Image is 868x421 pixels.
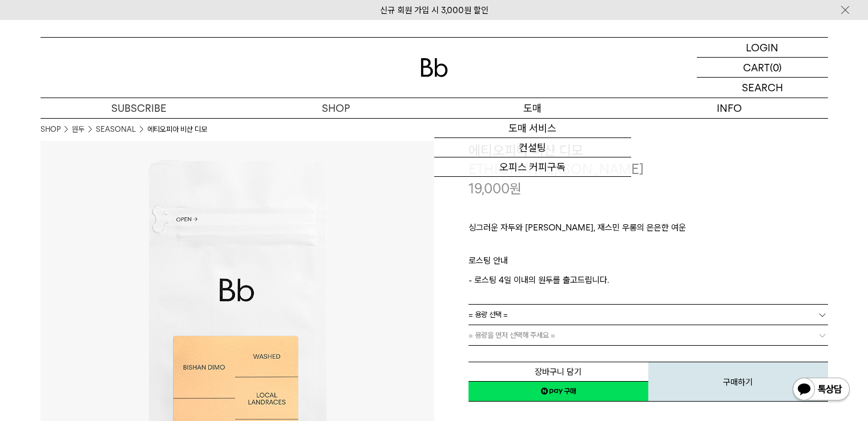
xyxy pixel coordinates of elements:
p: INFO [631,98,828,118]
p: - 로스팅 4일 이내의 원두를 출고드립니다. [469,273,828,287]
p: 싱그러운 자두와 [PERSON_NAME], 재스민 우롱의 은은한 여운 [469,221,828,240]
img: 카카오톡 채널 1:1 채팅 버튼 [792,377,851,404]
span: = 용량 선택 = [469,305,508,325]
h3: 에티오피아 비샨 디모 [469,141,828,160]
a: SEASONAL [96,124,136,135]
p: ㅤ [469,240,828,254]
a: SHOP [237,98,434,118]
a: 신규 회원 가입 시 3,000원 할인 [380,5,488,15]
button: 장바구니 담기 [469,362,648,382]
a: 컨설팅 [434,138,631,157]
p: 도매 [434,98,631,118]
li: 에티오피아 비샨 디모 [147,124,207,135]
a: SHOP [41,124,60,135]
button: 구매하기 [648,362,828,402]
p: CART [743,58,770,77]
p: ETHIOPIA [PERSON_NAME] [469,160,828,179]
a: LOGIN [697,38,828,58]
p: (0) [770,58,782,77]
p: SEARCH [742,78,783,98]
a: 오피스 커피구독 [434,157,631,177]
p: LOGIN [746,38,778,57]
a: 새창 [469,381,648,402]
a: SUBSCRIBE [41,98,237,118]
img: 로고 [421,58,448,77]
p: 19,000 [469,179,522,199]
a: 도매 서비스 [434,119,631,138]
span: 원 [510,180,522,197]
a: CART (0) [697,58,828,78]
a: 원두 [72,124,84,135]
span: = 용량을 먼저 선택해 주세요 = [469,325,555,345]
p: 로스팅 안내 [469,254,828,273]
